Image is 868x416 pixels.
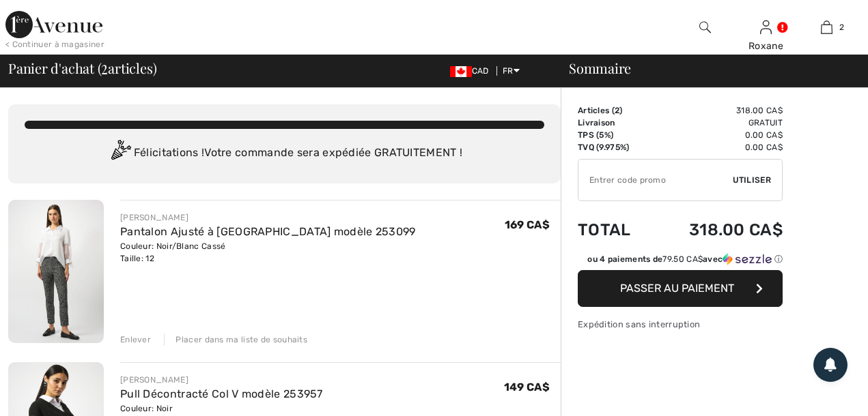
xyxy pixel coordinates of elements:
[652,129,783,141] td: 0.00 CA$
[662,254,703,264] span: 79.50 CA$
[736,39,796,53] div: Roxane
[120,333,151,346] div: Enlever
[552,61,860,75] div: Sommaire
[505,218,550,231] span: 169 CA$
[504,381,550,393] span: 149 CA$
[25,140,544,167] div: Félicitations ! Votre commande sera expédiée GRATUITEMENT !
[578,253,783,270] div: ou 4 paiements de79.50 CA$avecSezzle Cliquez pour en savoir plus sur Sezzle
[578,117,652,129] td: Livraison
[652,117,783,129] td: Gratuit
[839,21,844,33] span: 2
[578,160,733,200] input: Code promo
[733,174,771,186] span: Utiliser
[578,318,783,331] div: Expédition sans interruption
[760,19,772,35] img: Mes infos
[578,270,783,307] button: Passer au paiement
[8,61,156,75] span: Panier d'achat ( articles)
[120,211,416,224] div: [PERSON_NAME]
[821,19,832,35] img: Mon panier
[578,141,652,153] td: TVQ (9.975%)
[578,207,652,253] td: Total
[587,253,783,265] div: ou 4 paiements de avec
[723,253,772,265] img: Sezzle
[578,104,652,117] td: Articles ( )
[101,58,108,76] span: 2
[107,140,134,167] img: Congratulation2.svg
[578,129,652,141] td: TPS (5%)
[699,19,711,35] img: recherche
[503,66,520,76] span: FR
[652,207,783,253] td: 318.00 CA$
[8,200,104,343] img: Pantalon Ajusté à Cheville modèle 253099
[450,66,494,76] span: CAD
[615,106,619,115] span: 2
[120,374,323,386] div: [PERSON_NAME]
[120,387,323,400] a: Pull Décontracté Col V modèle 253957
[797,19,856,35] a: 2
[652,104,783,117] td: 318.00 CA$
[120,225,416,238] a: Pantalon Ajusté à [GEOGRAPHIC_DATA] modèle 253099
[652,141,783,153] td: 0.00 CA$
[120,240,416,265] div: Couleur: Noir/Blanc Cassé Taille: 12
[5,11,102,38] img: 1ère Avenue
[5,38,104,50] div: < Continuer à magasiner
[450,66,472,77] img: Canadian Dollar
[760,20,772,33] a: Se connecter
[164,333,307,346] div: Placer dans ma liste de souhaits
[620,282,734,295] span: Passer au paiement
